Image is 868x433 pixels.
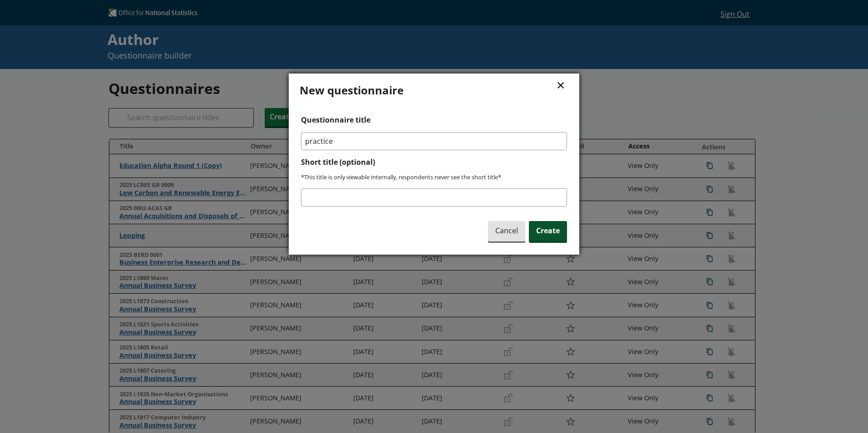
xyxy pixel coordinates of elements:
[529,221,567,242] span: Create
[554,74,567,95] button: Close
[301,173,567,181] p: *This title is only viewable internally, respondents never see the short title*
[301,115,567,125] label: Questionnaire title
[488,221,525,242] span: Cancel
[300,83,554,106] h2: New questionnaire
[301,157,567,167] label: Short title (optional)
